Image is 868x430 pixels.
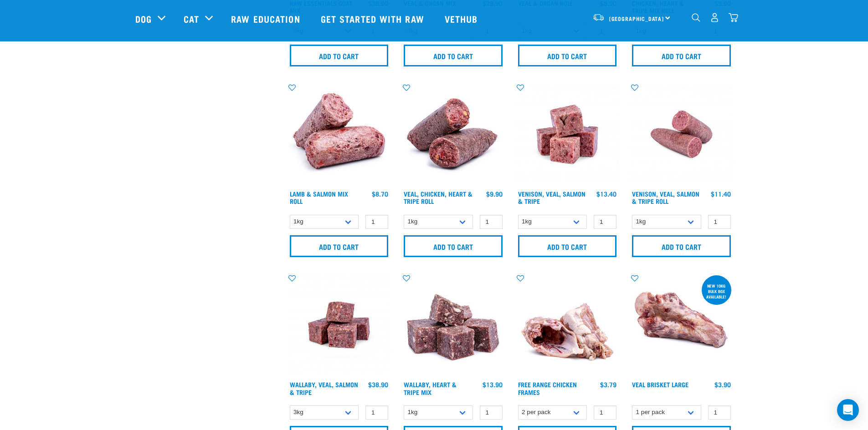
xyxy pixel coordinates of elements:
a: Vethub [436,0,489,37]
img: 1174 Wallaby Heart Tripe Mix 01 [401,273,505,377]
img: home-icon-1@2x.png [692,13,700,22]
input: Add to cart [290,45,389,66]
img: home-icon@2x.png [729,13,738,22]
img: Venison Veal Salmon Tripe 1651 [630,83,733,186]
a: Free Range Chicken Frames [518,383,577,393]
a: Raw Education [222,0,311,37]
input: 1 [594,405,616,420]
input: 1 [365,215,388,229]
img: Venison Veal Salmon Tripe 1621 [516,83,619,186]
input: Add to cart [518,235,617,257]
input: Add to cart [518,45,617,66]
a: Veal Brisket Large [632,383,688,386]
img: user.png [710,13,719,22]
a: Wallaby, Veal, Salmon & Tripe [290,383,358,393]
img: 1236 Chicken Frame Turks 01 [516,273,619,377]
input: Add to cart [632,45,731,66]
input: 1 [594,215,616,229]
a: Lamb & Salmon Mix Roll [290,192,348,202]
div: $38.90 [368,381,388,388]
input: 1 [708,405,731,420]
img: van-moving.png [592,13,605,21]
input: 1 [708,215,731,229]
div: $8.70 [372,190,388,197]
span: [GEOGRAPHIC_DATA] [609,17,664,20]
a: Venison, Veal, Salmon & Tripe [518,192,586,202]
a: Dog [135,12,152,25]
div: $13.90 [483,381,503,388]
a: Wallaby, Heart & Tripe Mix [404,383,457,393]
input: Add to cart [404,45,503,66]
input: 1 [480,215,503,229]
img: 1205 Veal Brisket 1pp 01 [630,273,733,377]
img: 1263 Chicken Organ Roll 02 [401,83,505,186]
div: $3.90 [714,381,731,388]
img: 1261 Lamb Salmon Roll 01 [288,83,391,186]
input: 1 [365,405,388,420]
a: Get started with Raw [312,0,436,37]
div: $11.40 [711,190,731,197]
div: $3.79 [600,381,616,388]
input: 1 [480,405,503,420]
img: Wallaby Veal Salmon Tripe 1642 [288,273,391,377]
input: Add to cart [632,235,731,257]
a: Veal, Chicken, Heart & Tripe Roll [404,192,473,202]
div: Open Intercom Messenger [837,399,859,421]
input: Add to cart [290,235,389,257]
div: $9.90 [486,190,503,197]
div: $13.40 [596,190,616,197]
div: new 10kg bulk box available! [702,279,731,304]
input: Add to cart [404,235,503,257]
a: Venison, Veal, Salmon & Tripe Roll [632,192,699,202]
a: Cat [184,12,199,25]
